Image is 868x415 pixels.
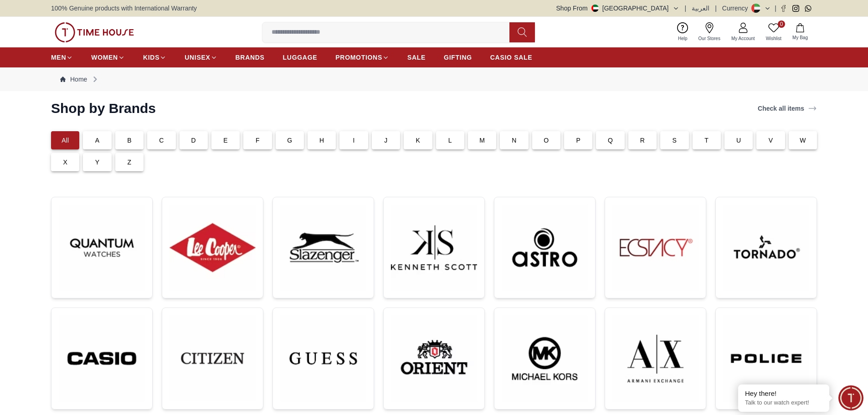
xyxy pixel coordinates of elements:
p: P [576,136,580,145]
img: ... [391,205,477,291]
a: Our Stores [693,20,726,44]
img: ... [280,205,366,291]
a: BRANDS [236,49,265,66]
a: SALE [407,49,426,66]
span: Wishlist [762,35,785,42]
p: Q [608,136,613,145]
a: Facebook [780,5,787,12]
p: Y [95,158,100,167]
span: 100% Genuine products with International Warranty [51,4,197,13]
p: All [62,136,69,145]
img: ... [169,205,256,291]
button: My Bag [787,21,813,43]
p: M [479,136,485,145]
p: X [63,158,67,167]
p: B [127,136,132,145]
span: Help [674,35,691,42]
img: ... [502,205,588,291]
p: C [159,136,164,145]
a: UNISEX [185,49,217,66]
span: PROMOTIONS [335,53,382,62]
a: WOMEN [91,49,125,66]
a: 0Wishlist [760,20,787,44]
span: WOMEN [91,53,118,62]
button: العربية [692,4,709,13]
p: Talk to our watch expert! [745,399,822,407]
button: Shop From[GEOGRAPHIC_DATA] [556,4,679,13]
span: CASIO SALE [490,53,533,62]
a: CASIO SALE [490,49,533,66]
span: LUGGAGE [283,53,318,62]
div: Chat Widget [838,385,863,410]
img: ... [612,315,699,402]
p: G [287,136,292,145]
p: E [223,136,228,145]
p: I [353,136,355,145]
img: United Arab Emirates [591,5,599,12]
p: H [319,136,324,145]
p: L [448,136,452,145]
img: ... [612,205,699,291]
img: ... [723,315,809,402]
span: GIFTING [444,53,472,62]
a: PROMOTIONS [335,49,389,66]
p: D [191,136,196,145]
span: | [715,4,717,13]
span: SALE [407,53,426,62]
p: T [704,136,709,145]
a: LUGGAGE [283,49,318,66]
p: K [416,136,421,145]
span: My Bag [789,34,812,41]
div: Currency [722,4,752,13]
p: R [640,136,645,145]
h2: Shop by Brands [51,100,156,117]
p: W [800,136,806,145]
p: V [769,136,773,145]
p: N [512,136,516,145]
img: ... [723,205,809,291]
p: O [544,136,549,145]
span: My Account [728,35,759,42]
img: ... [59,205,145,291]
span: UNISEX [185,53,210,62]
span: MEN [51,53,66,62]
a: KIDS [143,49,166,66]
img: ... [59,315,145,402]
p: A [95,136,100,145]
span: KIDS [143,53,159,62]
img: ... [280,315,366,402]
a: Whatsapp [805,5,812,12]
p: J [384,136,387,145]
p: Z [128,158,132,167]
p: S [673,136,677,145]
a: Home [60,75,87,84]
img: ... [55,22,134,42]
a: Help [673,20,693,44]
span: BRANDS [236,53,265,62]
a: GIFTING [444,49,472,66]
img: ... [391,315,477,402]
span: Our Stores [695,35,724,42]
div: Hey there! [745,389,822,398]
a: Check all items [756,102,819,115]
span: | [685,4,687,13]
span: 0 [778,20,785,28]
a: MEN [51,49,73,66]
nav: Breadcrumb [51,67,817,91]
p: U [736,136,741,145]
a: Instagram [792,5,799,12]
span: | [775,4,776,13]
img: ... [502,315,588,402]
img: ... [169,315,256,401]
p: F [256,136,260,145]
